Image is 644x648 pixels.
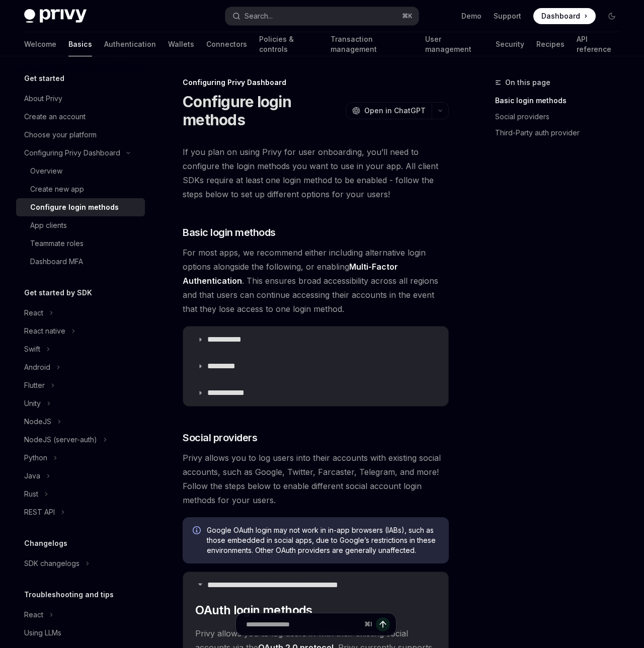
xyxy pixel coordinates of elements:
a: Overview [16,162,145,180]
a: Wallets [168,32,194,56]
div: Python [24,452,47,464]
button: Toggle Flutter section [16,376,145,394]
div: REST API [24,506,55,518]
div: Configuring Privy Dashboard [24,147,120,159]
button: Open in ChatGPT [346,102,432,119]
div: Overview [30,165,62,177]
button: Toggle React section [16,304,145,322]
button: Toggle NodeJS (server-auth) section [16,431,145,449]
a: Using LLMs [16,624,145,642]
div: Configuring Privy Dashboard [183,77,449,88]
div: Unity [24,397,41,410]
span: For most apps, we recommend either including alternative login options alongside the following, o... [183,246,449,316]
button: Toggle Unity section [16,394,145,413]
button: Toggle SDK changelogs section [16,554,145,573]
div: React native [24,325,65,337]
div: Choose your platform [24,129,97,141]
span: Open in ChatGPT [364,106,426,116]
div: Create new app [30,183,84,195]
div: Swift [24,343,40,355]
button: Toggle NodeJS section [16,413,145,431]
a: About Privy [16,90,145,108]
div: Search... [245,10,273,22]
a: Dashboard MFA [16,253,145,271]
span: On this page [505,76,550,89]
div: Create an account [24,111,86,123]
div: React [24,609,43,621]
span: Privy allows you to log users into their accounts with existing social accounts, such as Google, ... [183,451,449,507]
a: Demo [461,11,481,21]
a: Connectors [206,32,247,56]
a: Teammate roles [16,234,145,253]
button: Toggle Python section [16,449,145,467]
div: NodeJS (server-auth) [24,434,97,446]
span: Social providers [183,431,257,445]
h5: Get started by SDK [24,287,92,299]
div: Android [24,361,50,373]
a: Create an account [16,108,145,126]
div: Configure login methods [30,201,119,213]
span: Dashboard [541,11,580,21]
div: Dashboard MFA [30,256,83,268]
div: SDK changelogs [24,557,79,570]
button: Toggle Android section [16,358,145,376]
div: Teammate roles [30,237,84,250]
h5: Get started [24,72,64,85]
a: Basic login methods [495,93,628,109]
a: Third-Party auth provider [495,125,628,141]
a: Policies & controls [259,32,318,56]
button: Toggle React section [16,606,145,624]
a: Security [496,32,524,56]
img: dark logo [24,9,87,23]
div: App clients [30,219,67,231]
div: Java [24,470,40,482]
span: ⌘ K [402,12,413,20]
div: Using LLMs [24,627,61,639]
a: Authentication [104,32,156,56]
a: Basics [68,32,92,56]
a: App clients [16,216,145,234]
button: Open search [225,7,419,25]
a: Support [494,11,521,21]
div: React [24,307,43,319]
div: About Privy [24,93,62,105]
a: Social providers [495,109,628,125]
div: NodeJS [24,416,51,428]
a: Choose your platform [16,126,145,144]
svg: Info [193,526,203,536]
span: If you plan on using Privy for user onboarding, you’ll need to configure the login methods you wa... [183,145,449,201]
a: Transaction management [331,32,413,56]
button: Toggle Configuring Privy Dashboard section [16,144,145,162]
div: Rust [24,488,38,500]
h1: Configure login methods [183,93,342,129]
a: Dashboard [533,8,596,24]
span: Basic login methods [183,225,276,239]
a: Create new app [16,180,145,198]
a: Configure login methods [16,198,145,216]
input: Ask a question... [246,613,360,635]
button: Send message [376,617,390,631]
button: Toggle Rust section [16,485,145,503]
span: OAuth login methods [195,602,312,618]
button: Toggle Java section [16,467,145,485]
a: Recipes [536,32,565,56]
button: Toggle Swift section [16,340,145,358]
button: Toggle dark mode [604,8,620,24]
a: API reference [577,32,620,56]
h5: Troubleshooting and tips [24,589,114,601]
span: Google OAuth login may not work in in-app browsers (IABs), such as those embedded in social apps,... [207,525,439,555]
button: Toggle REST API section [16,503,145,521]
h5: Changelogs [24,537,67,549]
a: Welcome [24,32,56,56]
div: Flutter [24,379,45,391]
button: Toggle React native section [16,322,145,340]
a: User management [425,32,484,56]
